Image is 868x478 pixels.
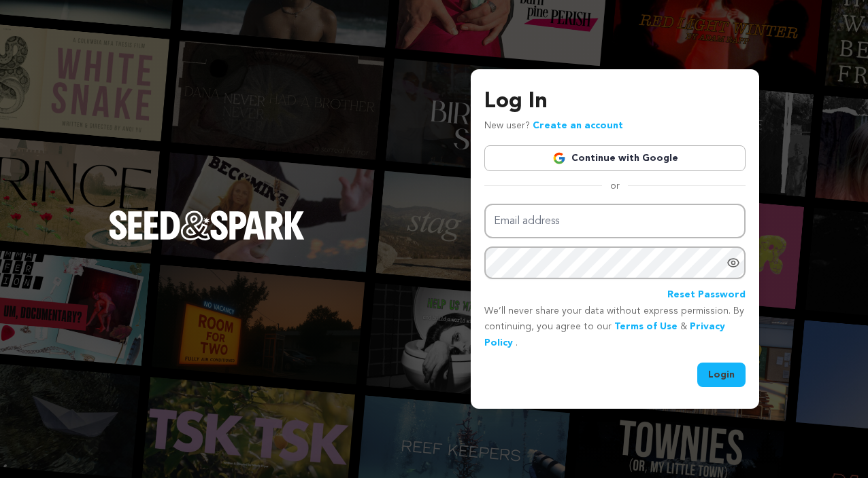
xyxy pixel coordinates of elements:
a: Reset Password [667,287,746,304]
a: Continue with Google [484,145,746,171]
a: Seed&Spark Homepage [109,210,305,268]
input: Email address [484,204,746,238]
p: New user? [484,118,623,134]
a: Create an account [533,121,623,130]
span: or [602,179,628,193]
a: Show password as plain text. Warning: this will display your password on the screen. [727,256,740,270]
h3: Log In [484,86,746,118]
img: Google logo [552,151,566,165]
p: We’ll never share your data without express permission. By continuing, you agree to our & . [484,304,746,352]
img: Seed&Spark Logo [109,210,305,240]
button: Login [697,363,746,387]
a: Terms of Use [614,322,678,331]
